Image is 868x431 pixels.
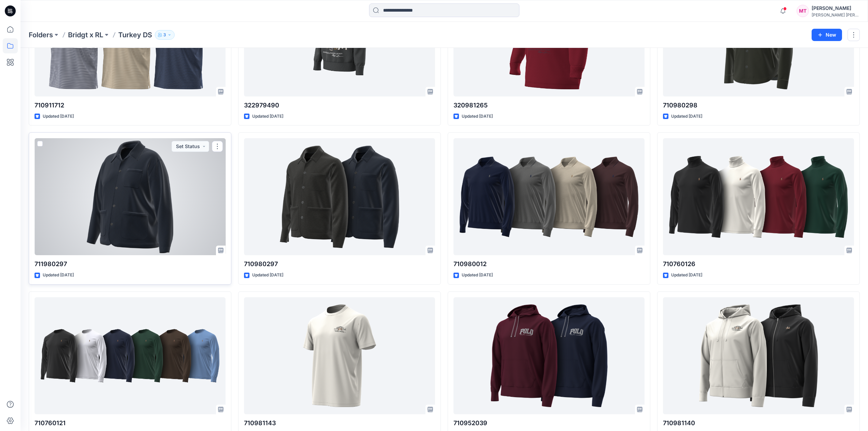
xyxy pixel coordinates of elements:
[453,418,645,428] p: 710952039
[671,272,702,279] p: Updated [DATE]
[35,259,226,269] p: 711980297
[812,29,842,41] button: New
[35,101,226,110] p: 710911712
[663,418,854,428] p: 710981140
[453,101,645,110] p: 320981265
[663,259,854,269] p: 710760126
[35,138,226,255] a: 711980297
[252,113,283,120] p: Updated [DATE]
[29,30,53,40] a: Folders
[118,30,152,40] p: Turkey DS
[453,297,645,414] a: 710952039
[663,101,854,110] p: 710980298
[244,101,435,110] p: 322979490
[462,272,493,279] p: Updated [DATE]
[663,297,854,414] a: 710981140
[812,12,859,17] div: [PERSON_NAME] [PERSON_NAME]
[244,259,435,269] p: 710980297
[244,138,435,255] a: 710980297
[43,272,74,279] p: Updated [DATE]
[797,5,809,17] div: MT
[453,259,645,269] p: 710980012
[252,272,283,279] p: Updated [DATE]
[35,297,226,414] a: 710760121
[671,113,702,120] p: Updated [DATE]
[812,4,859,12] div: [PERSON_NAME]
[68,30,103,40] a: Bridgt x RL
[462,113,493,120] p: Updated [DATE]
[163,31,166,39] p: 3
[35,418,226,428] p: 710760121
[244,418,435,428] p: 710981143
[663,138,854,255] a: 710760126
[244,297,435,414] a: 710981143
[453,138,645,255] a: 710980012
[155,30,175,40] button: 3
[43,113,74,120] p: Updated [DATE]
